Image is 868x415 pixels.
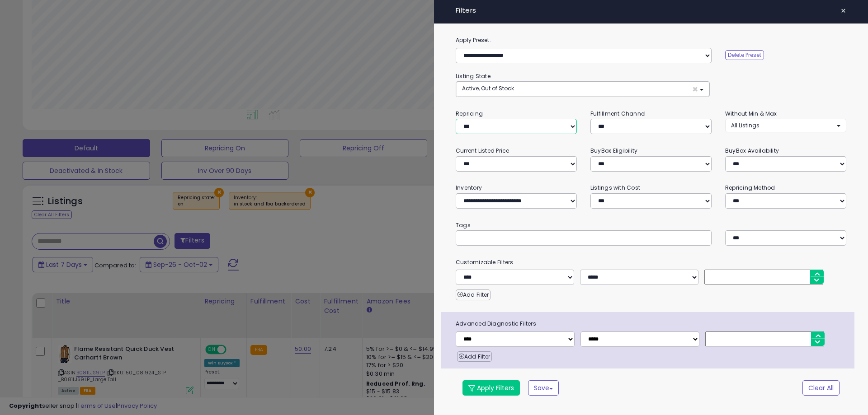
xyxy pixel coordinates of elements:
[802,380,840,396] button: Clear All
[456,110,483,117] small: Repricing
[590,147,637,154] small: BuyBox Eligibility
[731,121,759,129] span: All Listings
[456,289,491,300] button: Add Filter
[462,84,514,92] span: Active, Out of Stock
[725,119,846,132] button: All Listings
[837,5,850,17] button: ×
[456,184,482,191] small: Inventory
[590,110,646,117] small: Fulfillment Channel
[457,351,492,362] button: Add Filter
[456,72,491,80] small: Listing State
[840,5,846,17] span: ×
[528,380,559,396] button: Save
[462,380,520,396] button: Apply Filters
[692,84,698,94] span: ×
[456,7,846,14] h4: Filters
[725,110,777,117] small: Without Min & Max
[725,184,775,191] small: Repricing Method
[449,257,853,267] small: Customizable Filters
[449,35,853,45] label: Apply Preset:
[449,220,853,230] small: Tags
[725,147,779,154] small: BuyBox Availability
[456,147,509,154] small: Current Listed Price
[449,319,854,329] span: Advanced Diagnostic Filters
[590,184,640,191] small: Listings with Cost
[456,82,709,97] button: Active, Out of Stock ×
[725,50,764,60] button: Delete Preset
